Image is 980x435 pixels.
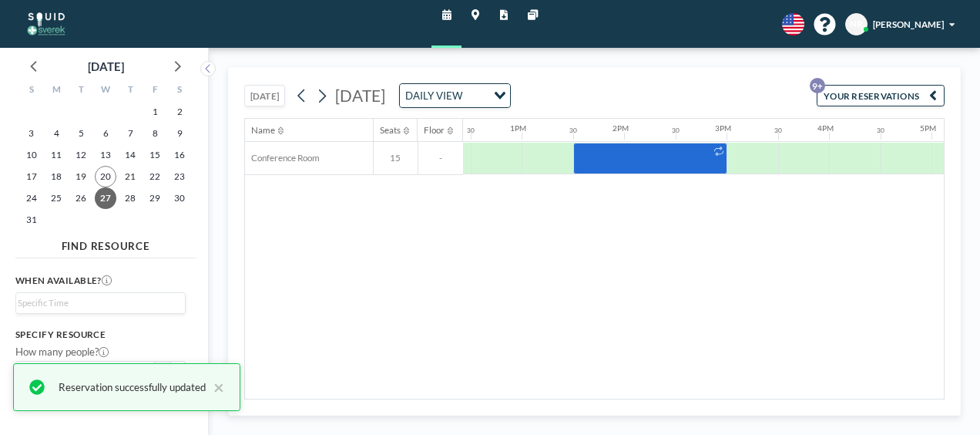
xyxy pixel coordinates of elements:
[44,81,69,101] div: M
[119,187,141,209] span: Thursday, August 28, 2025
[119,144,141,166] span: Thursday, August 14, 2025
[335,86,385,105] span: [DATE]
[167,81,192,101] div: S
[45,187,67,209] span: Monday, August 25, 2025
[244,85,285,106] button: [DATE]
[817,85,945,106] button: YOUR RESERVATIONS9+
[169,101,190,123] span: Saturday, August 2, 2025
[144,144,166,166] span: Friday, August 15, 2025
[119,123,141,144] span: Thursday, August 7, 2025
[118,81,143,101] div: T
[69,81,93,101] div: T
[21,123,42,144] span: Sunday, August 3, 2025
[15,234,196,252] h4: FIND RESOURCE
[15,329,186,341] h3: Specify resource
[467,87,485,104] input: Search for option
[119,166,141,187] span: Thursday, August 21, 2025
[95,123,116,144] span: Wednesday, August 6, 2025
[95,187,116,209] span: Wednesday, August 27, 2025
[70,166,92,187] span: Tuesday, August 19, 2025
[374,153,417,164] span: 15
[206,378,224,396] button: close
[400,84,511,107] div: Search for option
[143,81,167,101] div: F
[569,126,577,134] div: 30
[45,123,67,144] span: Monday, August 4, 2025
[15,346,109,359] label: How many people?
[715,123,731,133] div: 3PM
[144,101,166,123] span: Friday, August 1, 2025
[70,144,92,166] span: Tuesday, August 12, 2025
[45,166,67,187] span: Monday, August 18, 2025
[70,187,92,209] span: Tuesday, August 26, 2025
[251,125,275,137] div: Name
[817,123,834,133] div: 4PM
[810,78,825,93] p: 9+
[21,166,42,187] span: Sunday, August 17, 2025
[424,125,445,137] div: Floor
[95,166,116,187] span: Wednesday, August 20, 2025
[850,19,863,30] span: NR
[403,87,466,104] span: DAILY VIEW
[920,123,936,133] div: 5PM
[774,126,782,134] div: 30
[19,81,44,101] div: S
[612,123,629,133] div: 2PM
[144,187,166,209] span: Friday, August 29, 2025
[155,361,170,383] button: -
[169,144,190,166] span: Saturday, August 16, 2025
[59,378,206,396] div: Reservation successfully updated
[245,153,320,164] span: Conference Room
[18,296,176,310] input: Search for option
[144,166,166,187] span: Friday, August 22, 2025
[169,166,190,187] span: Saturday, August 23, 2025
[45,144,67,166] span: Monday, August 11, 2025
[21,187,42,209] span: Sunday, August 24, 2025
[70,123,92,144] span: Tuesday, August 5, 2025
[672,126,680,134] div: 30
[418,153,463,164] span: -
[170,361,186,383] button: +
[873,19,944,29] span: [PERSON_NAME]
[169,123,190,144] span: Saturday, August 9, 2025
[93,81,118,101] div: W
[380,125,401,137] div: Seats
[144,123,166,144] span: Friday, August 8, 2025
[510,123,526,133] div: 1PM
[169,187,190,209] span: Saturday, August 30, 2025
[467,126,475,134] div: 30
[95,144,116,166] span: Wednesday, August 13, 2025
[877,126,884,134] div: 30
[21,12,72,37] img: organization-logo
[21,144,42,166] span: Sunday, August 10, 2025
[88,56,124,77] div: [DATE]
[16,293,185,313] div: Search for option
[21,209,42,231] span: Sunday, August 31, 2025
